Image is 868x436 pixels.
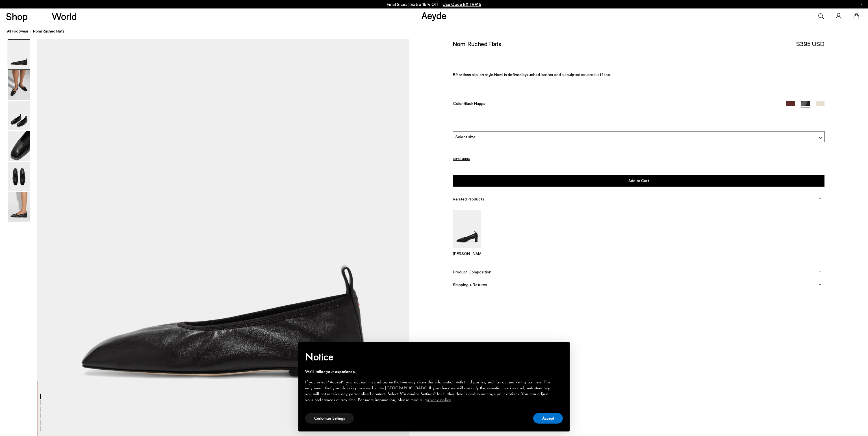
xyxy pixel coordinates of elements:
[453,197,484,201] span: Related Products
[533,413,563,424] button: Accept
[453,282,487,287] span: Shipping + Returns
[819,270,821,273] img: svg%3E
[7,28,29,34] a: All Footwear
[453,251,481,256] p: [PERSON_NAME]
[854,13,859,19] a: 0
[464,101,485,106] span: Black Nappa
[305,369,554,375] div: We'll tailor your experience.
[6,11,28,21] a: Shop
[52,11,77,21] a: World
[305,379,554,403] div: If you select "Accept", you accept this and agree that we may share this information with third p...
[8,40,30,69] img: Nomi Ruched Flats - Image 1
[8,101,30,130] img: Nomi Ruched Flats - Image 3
[305,413,354,424] button: Customize Settings
[455,134,476,140] span: Select size
[8,162,30,191] img: Nomi Ruched Flats - Image 5
[819,137,822,139] img: svg%3E
[443,2,481,7] span: Navigate to /collections/ss25-final-sizes
[8,192,30,222] img: Nomi Ruched Flats - Image 6
[453,244,481,256] a: Narissa Ruched Pumps [PERSON_NAME]
[7,24,868,39] nav: breadcrumb
[8,70,30,100] img: Nomi Ruched Flats - Image 2
[819,197,821,200] img: svg%3E
[453,154,470,163] button: Size Guide
[628,178,649,183] span: Add to Cart
[33,28,65,34] span: Nomi Ruched Flats
[859,15,862,18] span: 0
[453,40,501,48] h2: Nomi Ruched Flats
[421,9,447,21] a: Aeyde
[453,269,491,274] span: Product Composition
[453,72,825,77] p: Effortless slip-on style Nomi is defined by ruched leather and a sculpted squared-off toe.
[453,210,481,248] img: Narissa Ruched Pumps
[796,39,824,48] span: $395 USD
[305,349,554,364] h2: Notice
[453,175,825,187] button: Add to Cart
[559,346,563,355] span: ×
[426,397,451,403] a: privacy policy
[819,283,821,286] img: svg%3E
[453,101,774,107] div: Color:
[554,344,567,357] button: Close this notice
[8,131,30,161] img: Nomi Ruched Flats - Image 4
